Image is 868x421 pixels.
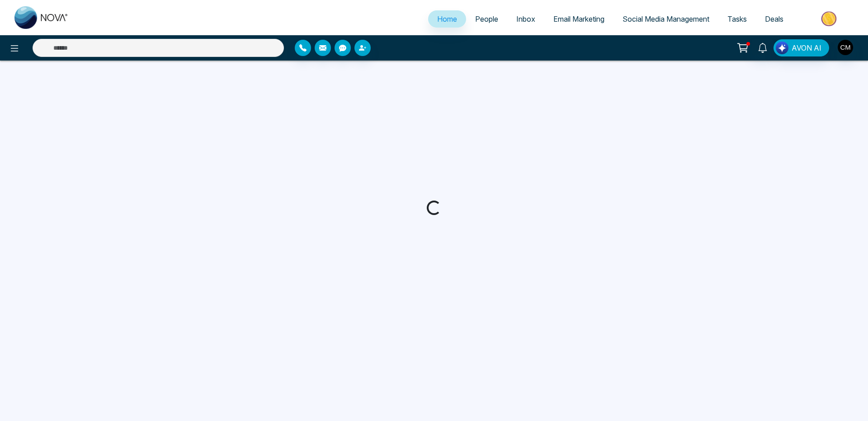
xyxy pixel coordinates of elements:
img: Nova CRM Logo [14,6,69,29]
span: Home [437,14,457,23]
a: Tasks [718,10,756,28]
button: AVON AI [774,39,829,56]
a: Social Media Management [613,10,718,28]
span: Inbox [516,14,535,23]
img: User Avatar [838,40,853,55]
img: Market-place.gif [797,9,863,29]
span: Tasks [727,14,747,23]
span: AVON AI [792,42,821,53]
a: Deals [756,10,793,28]
span: People [475,14,498,23]
a: Inbox [507,10,544,28]
span: Email Marketing [553,14,604,23]
img: Lead Flow [776,42,788,54]
a: Home [428,10,466,28]
a: Email Marketing [544,10,613,28]
span: Deals [765,14,783,23]
a: People [466,10,507,28]
span: Social Media Management [623,14,709,23]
